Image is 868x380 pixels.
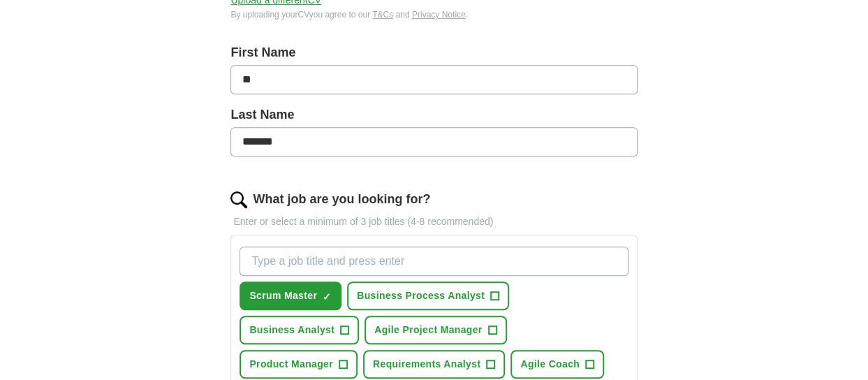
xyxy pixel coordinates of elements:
[240,350,358,379] button: Product Manager
[357,288,485,303] span: Business Process Analyst
[253,190,430,209] label: What job are you looking for?
[240,316,359,344] button: Business Analyst
[249,323,334,337] span: Business Analyst
[365,316,506,344] button: Agile Project Manager
[249,357,333,372] span: Product Manager
[373,357,480,372] span: Requirements Analyst
[510,350,604,379] button: Agile Coach
[323,291,331,302] span: ✓
[372,10,393,20] a: T&Cs
[230,8,637,21] div: By uploading your CV you agree to our and .
[347,282,509,310] button: Business Process Analyst
[412,10,466,20] a: Privacy Notice
[240,282,341,310] button: Scrum Master✓
[520,357,580,372] span: Agile Coach
[249,288,317,303] span: Scrum Master
[230,105,637,124] label: Last Name
[230,191,247,208] img: search.png
[230,43,637,62] label: First Name
[230,214,637,229] p: Enter or select a minimum of 3 job titles (4-8 recommended)
[363,350,505,379] button: Requirements Analyst
[374,323,482,337] span: Agile Project Manager
[240,247,628,276] input: Type a job title and press enter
